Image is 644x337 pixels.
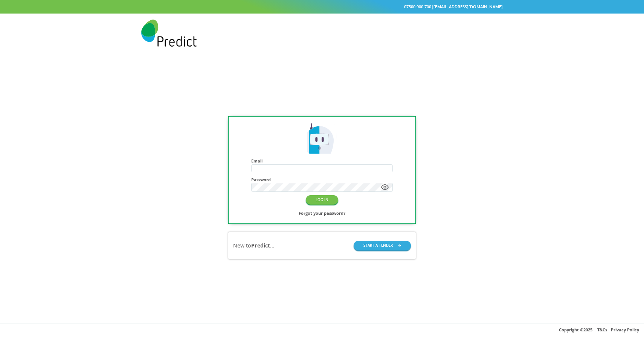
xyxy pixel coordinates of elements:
button: LOG IN [306,195,338,205]
h4: Email [251,158,392,163]
a: T&Cs [597,327,607,332]
a: Privacy Policy [611,327,639,332]
button: START A TENDER [354,241,411,250]
a: [EMAIL_ADDRESS][DOMAIN_NAME] [433,4,503,9]
div: | [141,3,503,11]
img: Predict Mobile [305,122,339,156]
a: Forgot your password? [299,209,345,217]
h4: Password [251,177,392,182]
div: New to ... [233,242,275,250]
a: 07500 900 700 [404,4,431,9]
img: Predict Mobile [141,20,197,47]
b: Predict [251,242,270,249]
